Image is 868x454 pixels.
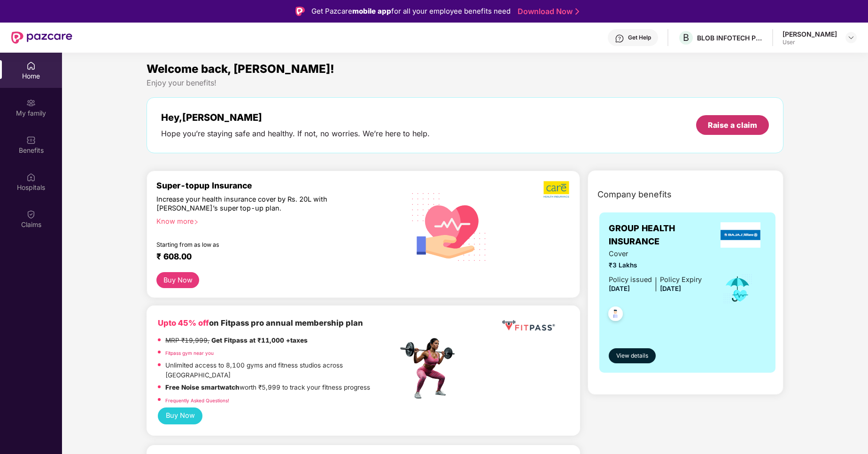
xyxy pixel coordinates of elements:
[11,31,72,44] img: New Pazcare Logo
[147,62,334,76] span: Welcome back, [PERSON_NAME]!
[211,337,308,344] strong: Get Fitpass at ₹11,000 +taxes
[165,360,397,381] p: Unlimited access to 8,100 gyms and fitness studios across [GEOGRAPHIC_DATA]
[543,180,570,198] img: b5dec4f62d2307b9de63beb79f102df3.png
[783,30,837,39] div: [PERSON_NAME]
[609,348,656,363] button: View details
[156,251,388,263] div: ₹ 608.00
[156,195,357,212] div: Increase your health insurance cover by Rs. 20L with [PERSON_NAME]’s super top-up plan.
[165,337,209,344] del: MRP ₹19,999,
[26,135,36,145] img: svg+xml;base64,PHN2ZyBpZD0iQmVuZWZpdHMiIHhtbG5zPSJodHRwOi8vd3d3LnczLm9yZy8yMDAwL3N2ZyIgd2lkdGg9Ij...
[609,249,702,259] span: Cover
[697,33,763,42] div: BLOB INFOTECH PVT LTD
[604,304,627,327] img: svg+xml;base64,PHN2ZyB4bWxucz0iaHR0cDovL3d3dy53My5vcmcvMjAwMC9zdmciIHdpZHRoPSI0OC45NDMiIGhlaWdodD...
[615,34,624,43] img: svg+xml;base64,PHN2ZyBpZD0iSGVscC0zMngzMiIgeG1sbnM9Imh0dHA6Ly93d3cudzMub3JnLzIwMDAvc3ZnIiB3aWR0aD...
[156,241,357,248] div: Starting from as low as
[165,350,214,356] a: Fitpass gym near you
[165,383,370,392] p: worth ₹5,999 to track your fitness progress
[352,7,391,16] strong: mobile app
[26,98,36,108] img: svg+xml;base64,PHN2ZyB3aWR0aD0iMjAiIGhlaWdodD0iMjAiIHZpZXdCb3g9IjAgMCAyMCAyMCIgZmlsbD0ibm9uZSIgeG...
[26,172,36,182] img: svg+xml;base64,PHN2ZyBpZD0iSG9zcGl0YWxzIiB4bWxucz0iaHR0cDovL3d3dy53My5vcmcvMjAwMC9zdmciIHdpZHRoPS...
[311,6,511,17] div: Get Pazcare for all your employee benefits need
[597,188,672,201] span: Company benefits
[165,398,229,403] a: Frequently Asked Questions!
[26,210,36,219] img: svg+xml;base64,PHN2ZyBpZD0iQ2xhaW0iIHhtbG5zPSJodHRwOi8vd3d3LnczLm9yZy8yMDAwL3N2ZyIgd2lkdGg9IjIwIi...
[609,222,715,249] span: GROUP HEALTH INSURANCE
[609,274,652,285] div: Policy issued
[783,39,837,46] div: User
[660,274,702,285] div: Policy Expiry
[616,352,648,360] span: View details
[708,120,757,130] div: Raise a claim
[165,384,240,391] strong: Free Noise smartwatch
[161,112,430,123] div: Hey, [PERSON_NAME]
[847,34,855,41] img: svg+xml;base64,PHN2ZyBpZD0iRHJvcGRvd24tMzJ4MzIiIHhtbG5zPSJodHRwOi8vd3d3LnczLm9yZy8yMDAwL3N2ZyIgd2...
[721,222,761,248] img: insurerLogo
[397,336,463,401] img: fpp.png
[295,7,305,16] img: Logo
[158,407,202,424] button: Buy Now
[156,217,392,223] div: Know more
[158,318,363,328] b: on Fitpass pro annual membership plan
[156,272,199,288] button: Buy Now
[404,180,494,272] img: svg+xml;base64,PHN2ZyB4bWxucz0iaHR0cDovL3d3dy53My5vcmcvMjAwMC9zdmciIHhtbG5zOnhsaW5rPSJodHRwOi8vd3...
[609,285,630,292] span: [DATE]
[161,129,430,139] div: Hope you’re staying safe and healthy. If not, no worries. We’re here to help.
[156,180,397,190] div: Super-topup Insurance
[26,61,36,70] img: svg+xml;base64,PHN2ZyBpZD0iSG9tZSIgeG1sbnM9Imh0dHA6Ly93d3cudzMub3JnLzIwMDAvc3ZnIiB3aWR0aD0iMjAiIG...
[158,318,209,328] b: Upto 45% off
[722,274,753,305] img: icon
[683,32,689,43] span: B
[628,34,651,41] div: Get Help
[500,317,557,334] img: fppp.png
[518,7,576,16] a: Download Now
[609,260,702,270] span: ₹3 Lakhs
[147,78,783,88] div: Enjoy your benefits!
[194,219,199,225] span: right
[575,7,579,16] img: Stroke
[660,285,681,292] span: [DATE]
